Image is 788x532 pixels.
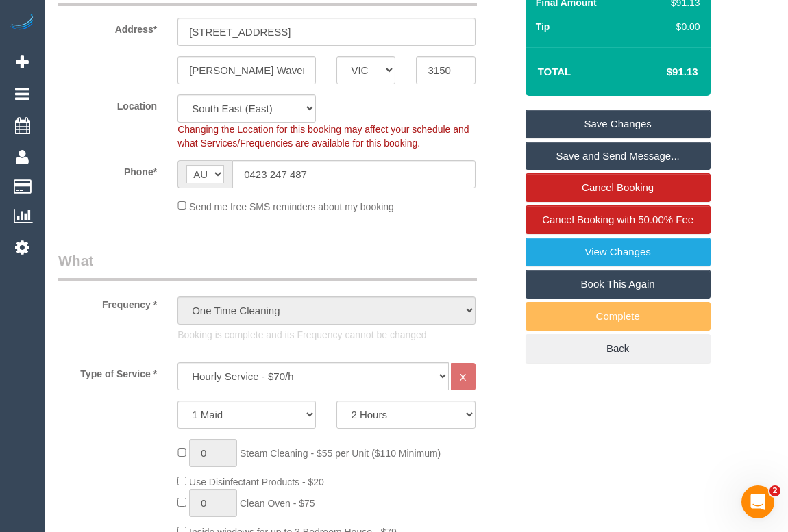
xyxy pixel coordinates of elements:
[526,270,711,299] a: Book This Again
[48,94,167,113] label: Location
[769,485,780,496] span: 2
[189,477,324,487] span: Use Disinfectant Products - $20
[177,124,469,149] span: Changing the Location for this booking may affect your schedule and what Services/Frequencies are...
[232,160,475,188] input: Phone*
[625,66,698,78] h4: $91.13
[240,498,315,509] span: Clean Oven - $75
[538,66,571,77] strong: Total
[240,448,441,459] span: Steam Cleaning - $55 per Unit ($110 Minimum)
[526,334,711,363] a: Back
[526,110,711,138] a: Save Changes
[48,362,167,381] label: Type of Service *
[8,14,36,33] img: Automaid Logo
[48,18,167,36] label: Address*
[177,56,316,84] input: Suburb*
[416,56,475,84] input: Post Code*
[542,214,693,225] span: Cancel Booking with 50.00% Fee
[58,251,477,281] legend: What
[659,20,700,34] div: $0.00
[48,293,167,312] label: Frequency *
[536,20,550,34] label: Tip
[189,201,394,212] span: Send me free SMS reminders about my booking
[526,205,711,234] a: Cancel Booking with 50.00% Fee
[741,485,774,518] iframe: Intercom live chat
[526,173,711,202] a: Cancel Booking
[526,238,711,266] a: View Changes
[48,160,167,179] label: Phone*
[177,328,475,342] p: Booking is complete and its Frequency cannot be changed
[526,142,711,170] a: Save and Send Message...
